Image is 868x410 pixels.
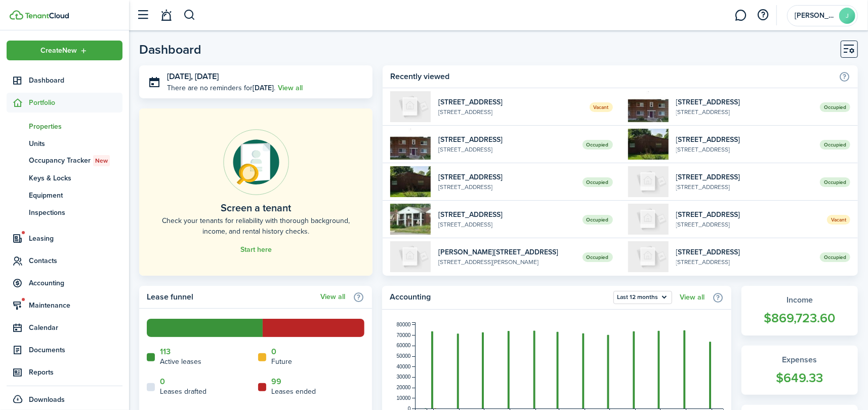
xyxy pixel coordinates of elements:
widget-list-item-description: [STREET_ADDRESS] [676,220,819,229]
home-placeholder-description: Check your tenants for reliability with thorough background, income, and rental history checks. [162,215,350,237]
a: Start here [240,246,272,254]
span: Maintenance [29,300,122,311]
span: Keys & Locks [29,173,122,183]
a: View all [278,83,303,93]
a: Dashboard [7,70,122,90]
widget-list-item-title: [STREET_ADDRESS] [676,247,812,257]
tspan: 10000 [397,395,411,401]
a: 99 [271,377,281,386]
tspan: 50000 [397,353,411,359]
a: 0 [160,377,165,386]
img: 113 [390,91,431,122]
tspan: 60000 [397,343,411,348]
home-widget-title: Leases ended [271,386,316,397]
widget-list-item-title: [PERSON_NAME][STREET_ADDRESS] [438,247,574,257]
widget-stats-count: $869,723.60 [752,309,848,328]
a: Notifications [157,3,176,28]
span: Properties [29,121,122,132]
span: Equipment [29,190,122,201]
tspan: 80000 [397,322,411,327]
span: Occupied [583,215,613,225]
button: Open sidebar [134,6,153,25]
span: Occupancy Tracker [29,155,122,166]
span: Dashboard [29,75,122,86]
span: Occupied [583,177,613,187]
tspan: 20000 [397,385,411,390]
img: 1 [390,166,431,197]
home-widget-title: Recently viewed [390,70,834,83]
span: Calendar [29,322,122,333]
span: Inspections [29,207,122,218]
img: 113 [628,204,669,235]
widget-list-item-description: [STREET_ADDRESS] [676,257,812,267]
home-placeholder-title: Screen a tenant [221,200,291,215]
a: Messaging [731,3,751,28]
widget-list-item-description: [STREET_ADDRESS] [438,107,582,117]
span: Occupied [820,102,850,112]
widget-list-item-title: [STREET_ADDRESS] [676,134,812,145]
widget-list-item-title: [STREET_ADDRESS] [438,172,574,182]
span: Reports [29,367,122,378]
span: Downloads [29,394,65,405]
tspan: 30000 [397,375,411,380]
p: There are no reminders for . [167,83,275,93]
span: Occupied [820,177,850,187]
a: Inspections [7,204,122,221]
img: TenantCloud [25,13,69,19]
button: Open resource center [755,7,772,24]
widget-list-item-description: [STREET_ADDRESS] [676,107,812,117]
span: Leasing [29,233,122,244]
span: New [95,156,108,165]
img: 1 [628,241,669,272]
span: Vacant [827,215,850,225]
home-widget-title: Leases drafted [160,386,206,397]
widget-stats-count: $649.33 [752,368,848,388]
img: 2 [390,129,431,160]
img: TenantCloud [10,10,23,20]
home-widget-title: Lease funnel [147,291,315,303]
avatar-text: J [839,8,855,24]
span: Joe [795,12,835,19]
home-widget-title: Future [271,356,292,367]
widget-list-item-description: [STREET_ADDRESS] [438,220,574,229]
tspan: 40000 [397,364,411,369]
widget-stats-title: Expenses [752,354,848,366]
a: View all [320,293,345,301]
img: 1 [628,166,669,197]
home-widget-title: Accounting [390,291,608,304]
widget-list-item-title: [STREET_ADDRESS] [438,97,582,107]
a: Occupancy TrackerNew [7,152,122,169]
widget-list-item-description: [STREET_ADDRESS] [438,145,574,154]
img: 1 [390,241,431,272]
span: Occupied [583,140,613,150]
a: Income$869,723.60 [741,286,858,336]
a: Reports [7,362,122,382]
tspan: 70000 [397,332,411,338]
a: Expenses$649.33 [741,346,858,395]
span: Occupied [583,252,613,262]
widget-list-item-description: [STREET_ADDRESS] [676,182,812,192]
h3: [DATE], [DATE] [167,70,365,83]
widget-list-item-title: [STREET_ADDRESS] [676,97,812,107]
a: Equipment [7,187,122,204]
span: Portfolio [29,97,122,108]
widget-list-item-title: [STREET_ADDRESS] [438,134,574,145]
button: Search [183,7,196,24]
a: 0 [271,347,276,356]
widget-stats-title: Income [752,294,848,306]
b: [DATE] [253,83,274,93]
span: Create New [41,47,77,54]
span: Documents [29,345,122,355]
button: Open menu [7,41,122,60]
a: View all [680,293,705,302]
button: Last 12 months [613,291,672,304]
span: Vacant [590,102,613,112]
span: Occupied [820,140,850,150]
img: 1 [390,204,431,235]
span: Contacts [29,255,122,266]
img: Online payments [223,129,289,195]
widget-list-item-description: [STREET_ADDRESS][PERSON_NAME] [438,257,574,267]
span: Occupied [820,252,850,262]
a: Properties [7,118,122,135]
button: Customise [841,41,858,58]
